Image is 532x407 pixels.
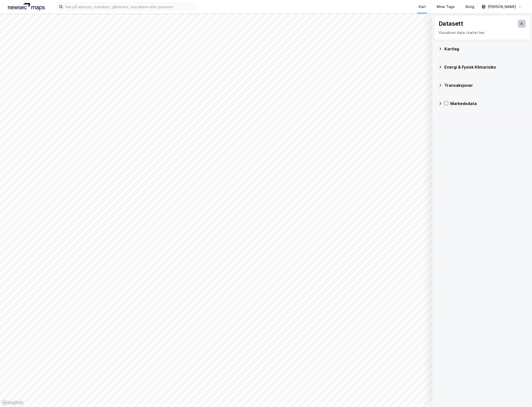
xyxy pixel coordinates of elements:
iframe: Chat Widget [507,383,532,407]
a: Mapbox homepage [1,400,23,406]
img: logo.a4113a55bc3d86da70a041830d287a7e.svg [8,3,45,10]
div: Kart [419,4,426,10]
div: Energi & Fysisk Klimarisiko [444,64,526,70]
div: Transaksjoner [444,82,526,88]
div: Visualiser data i kartet her. [439,30,526,36]
div: Datasett [439,20,463,28]
div: Markedsdata [450,101,526,106]
div: [PERSON_NAME] [488,4,516,10]
div: Mine Tags [437,4,455,10]
div: Kartlag [444,46,526,52]
div: Kontrollprogram for chat [507,383,532,407]
input: Søk på adresse, matrikkel, gårdeiere, leietakere eller personer [63,3,196,10]
div: Bolig [466,4,474,10]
